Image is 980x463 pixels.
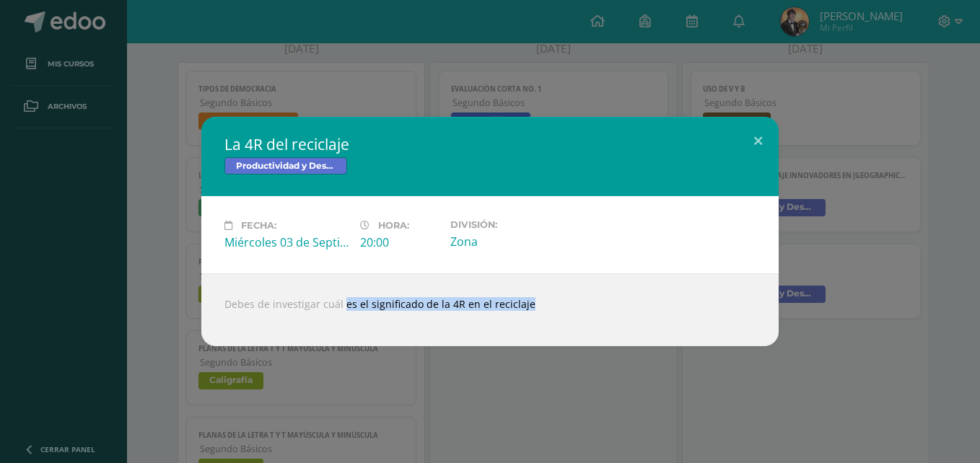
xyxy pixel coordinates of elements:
[450,234,574,250] div: Zona
[224,234,349,250] div: Miércoles 03 de Septiembre
[360,234,439,250] div: 20:00
[241,220,276,231] span: Fecha:
[378,220,409,231] span: Hora:
[738,117,779,166] button: Close (Esc)
[224,134,756,154] h2: La 4R del reciclaje
[450,219,574,230] label: División:
[224,157,347,175] span: Productividad y Desarrollo
[201,273,779,346] div: Debes de investigar cuál es el significado de la 4R en el reciclaje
